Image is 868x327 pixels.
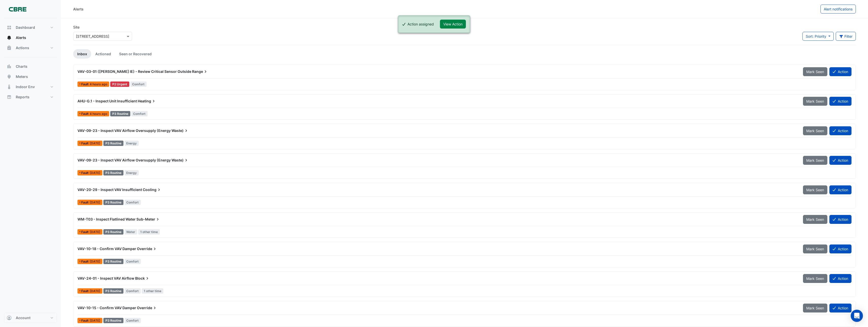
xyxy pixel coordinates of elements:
[803,97,827,106] button: Mark Seen
[103,170,123,175] div: P3 Routine
[90,200,100,204] span: Fri 10-Oct-2025 09:08 AEDT
[90,289,100,293] span: Mon 06-Oct-2025 10:12 AEDT
[110,111,130,116] div: P3 Routine
[824,7,853,11] span: Alert notifications
[138,229,160,235] span: 1 other time
[16,35,26,40] span: Alerts
[81,112,90,115] span: Fault
[73,49,91,59] a: Inbox
[7,25,12,30] app-icon: Dashboard
[806,99,824,103] span: Mark Seen
[115,49,156,59] a: Seen or Recovered
[81,171,90,174] span: Fault
[803,156,827,165] button: Mark Seen
[124,141,139,146] span: Energy
[806,34,826,38] span: Sort: Priority
[81,142,90,145] span: Fault
[820,5,856,13] button: Alert notifications
[829,67,851,76] button: Action
[138,99,156,104] span: Heating
[803,126,827,135] button: Mark Seen
[829,215,851,224] button: Action
[4,92,57,102] button: Reports
[77,306,136,310] span: VAV-10-15 - Confirm VAV Damper
[6,4,29,14] img: Company Logo
[806,276,824,281] span: Mark Seen
[90,230,100,234] span: Thu 09-Oct-2025 23:00 AEDT
[90,141,100,145] span: Fri 10-Oct-2025 10:04 AEDT
[124,229,137,235] span: Water
[77,187,142,192] span: VAV-20-29 - Inspect VAV Insufficient
[77,128,171,133] span: VAV-09-23 - Inspect VAV Airflow Oversupply (Energy
[137,305,157,310] span: Override
[806,70,824,74] span: Mark Seen
[4,72,57,82] button: Meters
[131,111,148,116] span: Comfort
[16,25,35,30] span: Dashboard
[143,187,162,192] span: Cooling
[16,94,29,100] span: Reports
[77,247,136,251] span: VAV-10-18 - Confirm VAV Damper
[81,319,90,322] span: Fault
[851,310,863,322] div: Open Intercom Messenger
[16,64,27,69] span: Charts
[124,318,141,323] span: Comfort
[4,82,57,92] button: Indoor Env
[90,171,100,175] span: Fri 10-Oct-2025 10:04 AEDT
[7,45,12,50] app-icon: Actions
[81,260,90,263] span: Fault
[829,97,851,106] button: Action
[16,84,35,89] span: Indoor Env
[829,126,851,135] button: Action
[829,156,851,165] button: Action
[440,20,466,29] button: View Action
[171,158,189,163] span: Waste)
[803,67,827,76] button: Mark Seen
[803,304,827,312] button: Mark Seen
[803,244,827,253] button: Mark Seen
[16,315,30,320] span: Account
[103,259,123,264] div: P3 Routine
[81,83,90,86] span: Fault
[829,185,851,194] button: Action
[124,170,139,175] span: Energy
[806,158,824,162] span: Mark Seen
[7,84,12,89] app-icon: Indoor Env
[130,81,147,87] span: Comfort
[103,288,123,294] div: P3 Routine
[802,32,834,41] button: Sort: Priority
[103,229,123,235] div: P3 Routine
[110,81,129,87] div: P2 Urgent
[142,288,163,294] span: 1 other time
[135,276,150,281] span: Block
[81,230,90,234] span: Fault
[4,43,57,53] button: Actions
[103,318,123,323] div: P3 Routine
[806,306,824,310] span: Mark Seen
[407,21,434,27] div: Action assigned
[124,259,141,264] span: Comfort
[77,99,137,103] span: AHU-G.1 - Inspect Unit Insufficient
[91,49,115,59] a: Actioned
[4,22,57,33] button: Dashboard
[7,94,12,100] app-icon: Reports
[90,82,107,86] span: Mon 13-Oct-2025 09:07 AEDT
[171,128,189,133] span: Waste)
[103,200,123,205] div: P3 Routine
[829,244,851,253] button: Action
[806,129,824,133] span: Mark Seen
[7,74,12,79] app-icon: Meters
[103,141,123,146] div: P3 Routine
[4,61,57,72] button: Charts
[81,201,90,204] span: Fault
[90,260,100,263] span: Tue 07-Oct-2025 09:57 AEDT
[136,217,160,222] span: Sub-Meter
[90,319,100,322] span: Mon 06-Oct-2025 09:12 AEDT
[73,24,80,30] label: Site
[4,313,57,323] button: Account
[16,74,28,79] span: Meters
[77,217,136,221] span: WM-T03 - Inspect Flatlined Water
[77,69,191,74] span: VAV-03-01 ([PERSON_NAME] IE) - Review Critical Sensor Outside
[77,158,171,162] span: VAV-09-23 - Inspect VAV Airflow Oversupply (Energy
[192,69,208,74] span: Range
